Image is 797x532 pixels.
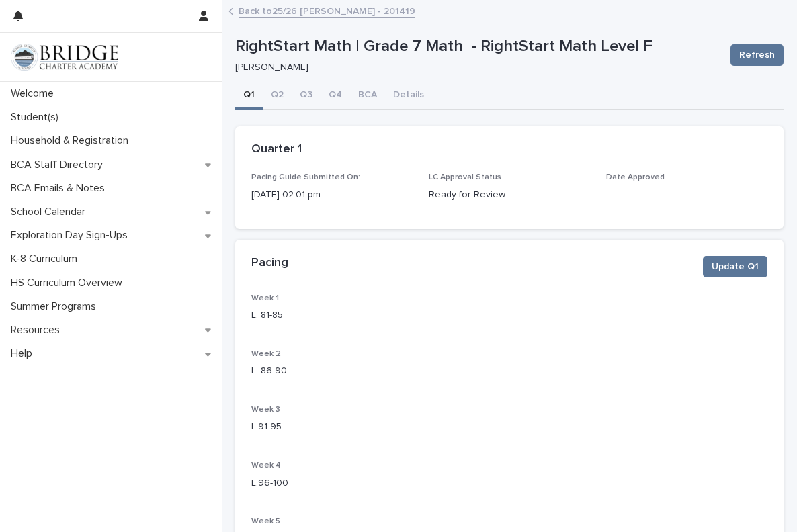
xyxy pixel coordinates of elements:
p: L. 86-90 [251,364,767,378]
p: [DATE] 02:01 pm [251,188,413,202]
p: [PERSON_NAME] [235,62,714,73]
span: Refresh [739,48,775,62]
button: Details [385,82,432,110]
p: L.96-100 [251,476,767,490]
button: Q4 [321,82,350,110]
span: Week 1 [251,294,279,302]
p: Summer Programs [5,300,107,313]
p: Resources [5,324,71,337]
h2: Pacing [251,256,288,271]
span: Pacing Guide Submitted On: [251,173,360,181]
p: Ready for Review [429,188,590,202]
p: L.91-95 [251,420,767,434]
p: - [606,188,767,202]
p: RightStart Math | Grade 7 Math - RightStart Math Level F [235,37,720,56]
button: Refresh [730,44,784,66]
p: School Calendar [5,206,96,218]
span: Week 5 [251,517,280,525]
button: BCA [350,82,385,110]
button: Update Q1 [703,256,767,277]
a: Back to25/26 [PERSON_NAME] - 201419 [239,3,415,18]
p: HS Curriculum Overview [5,277,133,290]
p: Exploration Day Sign-Ups [5,229,138,242]
p: L. 81-85 [251,308,767,322]
span: LC Approval Status [429,173,501,181]
span: Week 3 [251,406,280,414]
p: K-8 Curriculum [5,253,88,265]
button: Q1 [235,82,263,110]
p: Help [5,347,43,360]
p: BCA Emails & Notes [5,182,116,195]
p: Welcome [5,87,65,100]
p: Student(s) [5,111,69,124]
span: Week 4 [251,461,281,470]
span: Date Approved [606,173,665,181]
span: Week 2 [251,350,281,358]
p: BCA Staff Directory [5,159,114,171]
button: Q2 [263,82,292,110]
button: Q3 [292,82,321,110]
span: Update Q1 [712,260,759,273]
img: V1C1m3IdTEidaUdm9Hs0 [11,44,118,71]
p: Household & Registration [5,134,139,147]
h2: Quarter 1 [251,142,302,157]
